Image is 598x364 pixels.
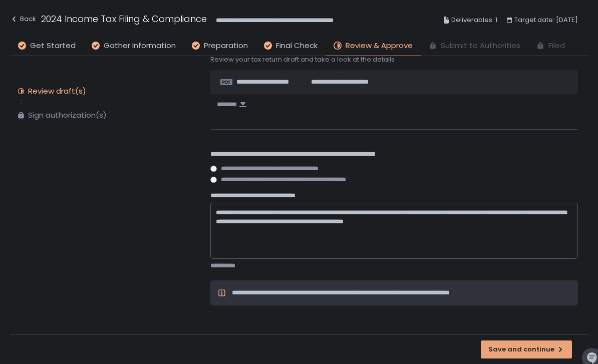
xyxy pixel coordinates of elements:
[41,12,207,26] h1: 2024 Income Tax Filing & Compliance
[28,110,107,120] div: Sign authorization(s)
[10,13,36,25] div: Back
[346,40,413,52] span: Review & Approve
[30,40,76,52] span: Get Started
[28,86,86,96] div: Review draft(s)
[548,40,565,52] span: Filed
[104,40,176,52] span: Gather Information
[481,340,572,358] button: Save and continue
[276,40,318,52] span: Final Check
[488,345,564,354] div: Save and continue
[441,40,520,52] span: Submit to Authorities
[210,55,578,64] span: Review your tax return draft and take a look at the details
[204,40,248,52] span: Preparation
[514,14,578,26] span: Target date: [DATE]
[10,12,36,29] button: Back
[451,14,497,26] span: Deliverables: 1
